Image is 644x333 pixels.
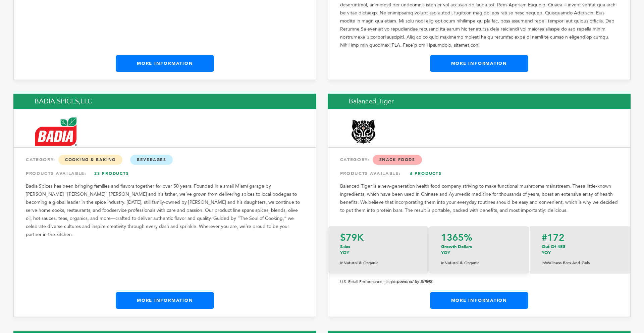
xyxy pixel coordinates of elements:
[116,292,214,309] a: More Information
[349,117,378,146] img: Balanced Tiger
[340,259,417,267] p: Natural & Organic
[441,259,517,267] p: Natural & Organic
[328,94,631,109] h2: Balanced Tiger
[340,278,618,286] p: U.S. Retail Performance Insights
[441,260,444,266] span: in
[441,244,517,256] p: Growth Dollars
[441,250,450,256] span: YOY
[340,244,417,256] p: Sales
[116,55,214,72] a: More Information
[130,155,173,165] span: Beverages
[26,168,304,180] div: PRODUCTS AVAILABLE:
[58,155,122,165] span: Cooking & Baking
[402,168,449,180] a: 4 Products
[340,182,618,215] p: Balanced Tiger is a new-generation health food company striving to make functional mushrooms main...
[441,233,517,242] p: 1365%
[542,250,551,256] span: YOY
[430,55,528,72] a: More Information
[542,244,618,256] p: Out of 458
[13,94,316,109] h2: BADIA SPICES,LLC
[340,168,618,180] div: PRODUCTS AVAILABLE:
[373,155,422,165] span: Snack Foods
[340,260,343,266] span: in
[542,260,545,266] span: in
[542,259,618,267] p: Wellness Bars and Gels
[340,233,417,242] p: $79K
[26,154,304,166] div: CATEGORY:
[35,117,77,146] img: BADIA SPICES,LLC
[542,233,618,242] p: #172
[340,154,618,166] div: CATEGORY:
[340,250,349,256] span: YOY
[397,279,433,284] strong: powered by SPINS
[26,182,304,239] p: Badia Spices has been bringing families and flavors together for over 50 years. Founded in a smal...
[88,168,135,180] a: 23 Products
[430,292,528,309] a: More Information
